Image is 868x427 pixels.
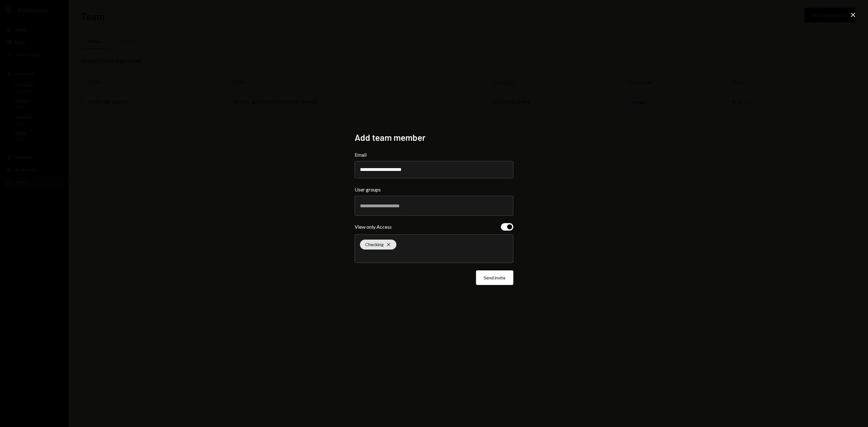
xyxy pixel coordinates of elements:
h2: Add team member [355,131,513,144]
label: Email [355,151,513,158]
button: Send invite [476,270,513,285]
div: View only Access [355,223,392,231]
div: Checking [360,240,396,250]
label: User groups [355,186,513,193]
